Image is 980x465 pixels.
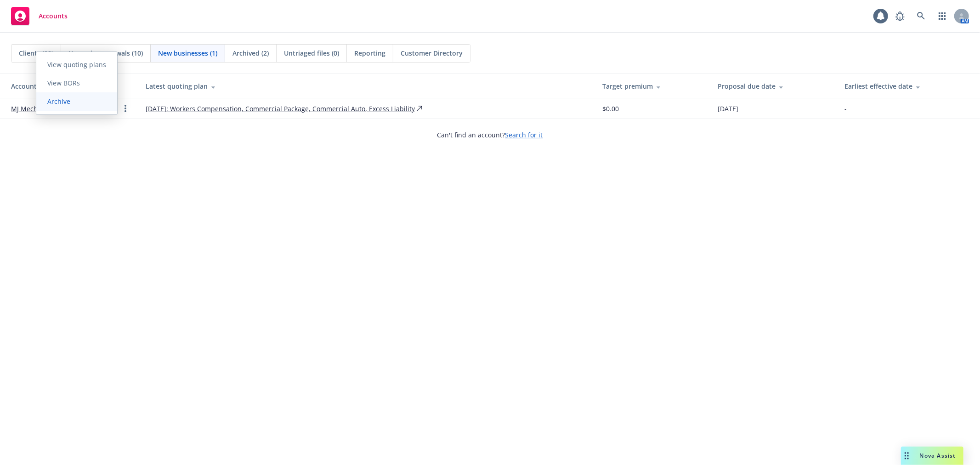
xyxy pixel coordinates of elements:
[11,104,56,113] a: MJ Mechanical
[844,81,973,91] div: Earliest effective date
[891,7,909,25] a: Report a Bug
[146,104,415,113] a: [DATE]: Workers Compensation, Commercial Package, Commercial Auto, Excess Liability
[602,81,703,91] div: Target premium
[901,447,912,465] div: Drag to move
[901,447,963,465] button: Nova Assist
[437,130,543,140] span: Can't find an account?
[232,48,269,58] span: Archived (2)
[844,104,847,113] span: -
[7,3,71,29] a: Accounts
[68,48,143,58] span: Upcoming renewals (10)
[354,48,385,58] span: Reporting
[284,48,339,58] span: Untriaged files (0)
[36,97,81,106] span: Archive
[505,130,543,139] a: Search for it
[933,7,952,25] a: Switch app
[912,7,930,25] a: Search
[718,81,830,91] div: Proposal due date
[146,81,588,91] div: Latest quoting plan
[602,104,619,113] span: $0.00
[158,48,217,58] span: New businesses (1)
[36,79,91,87] span: View BORs
[11,81,131,91] div: Account name, DBA
[39,12,68,20] span: Accounts
[718,104,738,113] span: [DATE]
[36,60,117,69] span: View quoting plans
[19,48,53,58] span: Clients (28)
[401,48,463,58] span: Customer Directory
[120,103,131,114] a: Open options
[920,452,956,459] span: Nova Assist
